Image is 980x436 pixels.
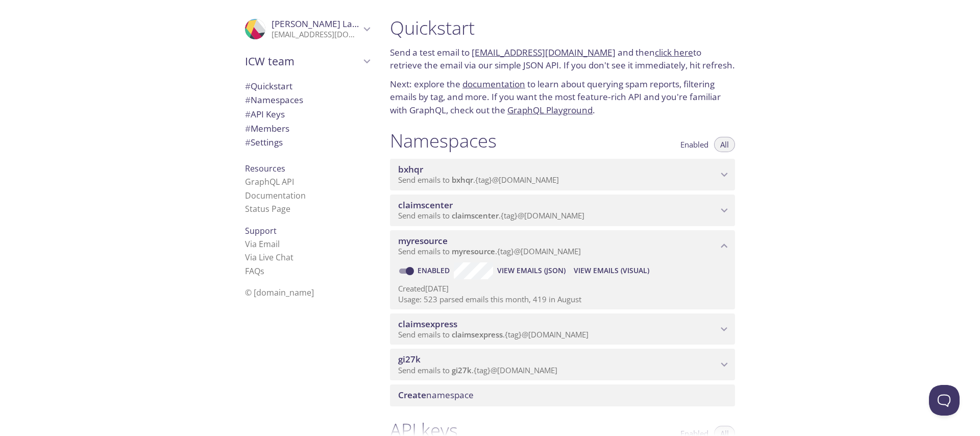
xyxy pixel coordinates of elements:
[245,190,306,201] a: Documentation
[390,16,735,39] h1: Quickstart
[390,78,735,117] p: Next: explore the to learn about querying spam reports, filtering emails by tag, and more. If you...
[245,252,293,263] a: Via Live Chat
[237,135,378,150] div: Team Settings
[390,230,735,262] div: myresource namespace
[462,78,525,90] a: documentation
[237,48,378,75] div: ICW team
[245,108,285,120] span: API Keys
[398,389,426,401] span: Create
[655,46,693,58] a: click here
[237,79,378,93] div: Quickstart
[398,235,448,247] span: myresource
[245,123,289,134] span: Members
[390,46,735,72] p: Send a test email to and then to retrieve the email via our simple JSON API. If you don't see it ...
[398,210,584,221] span: Send emails to . {tag} @[DOMAIN_NAME]
[245,163,285,174] span: Resources
[272,18,386,30] span: [PERSON_NAME] Lakhinana
[245,123,251,134] span: #
[574,264,649,277] span: View Emails (Visual)
[497,264,566,277] span: View Emails (JSON)
[390,159,735,190] div: bxhqr namespace
[245,238,280,250] a: Via Email
[237,122,378,136] div: Members
[245,94,251,106] span: #
[398,389,474,401] span: namespace
[245,287,314,298] span: © [DOMAIN_NAME]
[398,163,423,175] span: bxhqr
[390,349,735,380] div: gi27k namespace
[398,329,589,340] span: Send emails to . {tag} @[DOMAIN_NAME]
[237,93,378,107] div: Namespaces
[237,12,378,46] div: Rajesh Lakhinana
[272,30,360,40] p: [EMAIL_ADDRESS][DOMAIN_NAME]
[245,265,264,277] a: FAQ
[245,54,360,68] span: ICW team
[507,104,593,116] a: GraphQL Playground
[245,225,277,236] span: Support
[245,80,292,92] span: Quickstart
[472,46,616,58] a: [EMAIL_ADDRESS][DOMAIN_NAME]
[674,137,715,152] button: Enabled
[390,195,735,226] div: claimscenter namespace
[452,365,472,375] span: gi27k
[398,175,559,185] span: Send emails to . {tag} @[DOMAIN_NAME]
[398,294,727,305] p: Usage: 523 parsed emails this month, 419 in August
[416,265,454,275] a: Enabled
[390,313,735,345] div: claimsexpress namespace
[398,283,727,294] p: Created [DATE]
[398,318,457,330] span: claimsexpress
[245,176,294,187] a: GraphQL API
[398,353,421,365] span: gi27k
[390,129,497,152] h1: Namespaces
[398,246,581,256] span: Send emails to . {tag} @[DOMAIN_NAME]
[452,210,499,221] span: claimscenter
[245,80,251,92] span: #
[245,136,251,148] span: #
[398,199,453,211] span: claimscenter
[245,108,251,120] span: #
[245,203,290,214] a: Status Page
[390,384,735,406] div: Create namespace
[245,94,303,106] span: Namespaces
[714,137,735,152] button: All
[570,262,653,279] button: View Emails (Visual)
[260,265,264,277] span: s
[929,385,960,416] iframe: Help Scout Beacon - Open
[493,262,570,279] button: View Emails (JSON)
[452,329,503,340] span: claimsexpress
[452,175,473,185] span: bxhqr
[452,246,495,256] span: myresource
[237,107,378,122] div: API Keys
[398,365,557,375] span: Send emails to . {tag} @[DOMAIN_NAME]
[245,136,283,148] span: Settings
